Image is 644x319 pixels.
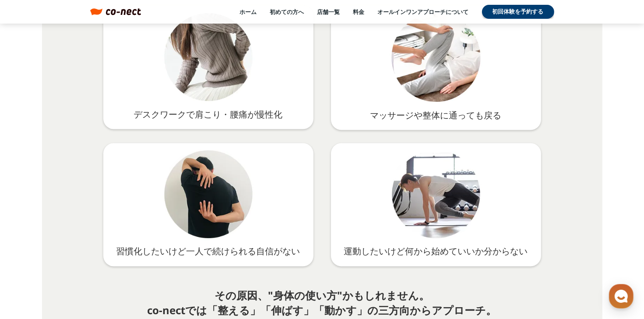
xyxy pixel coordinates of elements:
p: デスクワークで肩こり・腰痛が慢性化 [112,108,305,121]
a: オールインワンアプローチについて [378,8,469,16]
p: マッサージや整体に通っても戻る [340,109,532,121]
span: チャット [75,260,96,267]
a: 設定 [113,246,168,268]
a: 初回体験を予約する [482,5,554,19]
a: 店舗一覧 [317,8,340,16]
p: 運動したいけど何から始めていいか分からない [340,246,532,258]
a: ホーム [240,8,257,16]
span: ホーム [22,260,38,267]
a: 料金 [353,8,365,16]
a: ホーム [3,246,58,268]
span: 設定 [135,260,146,267]
a: 初めての方へ [270,8,304,16]
a: チャット [58,246,113,268]
p: 習慣化したいけど一人で続けられる自信がない [112,246,305,258]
